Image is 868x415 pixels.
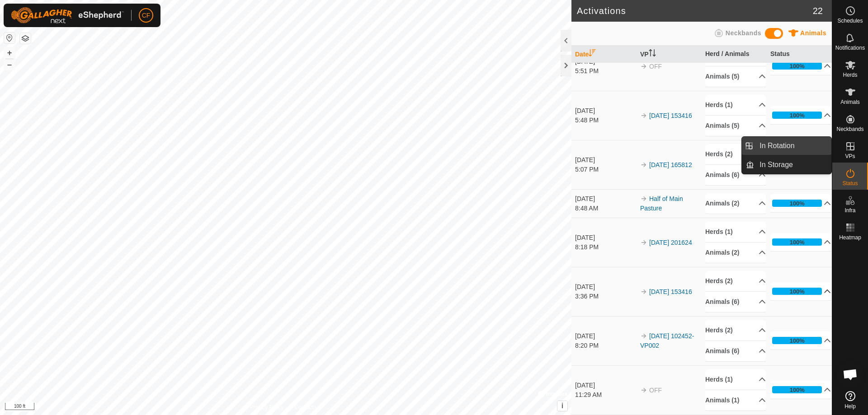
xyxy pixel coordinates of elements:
p-accordion-header: Animals (2) [705,242,766,263]
p-accordion-header: Herds (1) [705,95,766,115]
img: Gallagher Logo [11,7,124,23]
span: Neckbands [836,126,863,132]
span: OFF [649,387,662,394]
p-accordion-header: 100% [770,233,831,251]
p-accordion-header: 100% [770,194,831,212]
span: Help [844,404,856,409]
p-accordion-header: 100% [770,106,831,124]
a: In Storage [754,156,831,174]
span: Neckbands [726,29,761,37]
th: VP [637,46,702,63]
span: Heatmap [839,235,861,240]
img: arrow [640,332,647,340]
div: 100% [790,287,805,296]
div: Open chat [837,361,864,388]
a: [DATE] 165812 [649,161,692,168]
p-accordion-header: Animals (2) [705,193,766,214]
div: [DATE] [575,194,636,204]
div: 8:20 PM [575,341,636,350]
a: [DATE] 153416 [649,112,692,119]
div: 3:36 PM [575,292,636,301]
th: Herd / Animals [702,46,767,63]
th: Status [767,46,832,63]
p-accordion-header: Animals (5) [705,66,766,87]
div: 100% [790,238,805,247]
p-accordion-header: Herds (2) [705,271,766,291]
img: arrow [640,387,647,394]
span: Animals [840,99,860,105]
span: Animals [800,29,826,37]
a: Half of Main Pasture [640,195,683,212]
button: Reset Map [4,33,15,43]
div: 100% [772,62,822,70]
span: Schedules [837,18,863,23]
div: 8:18 PM [575,242,636,252]
p-sorticon: Activate to sort [589,51,596,58]
div: [DATE] [575,331,636,341]
img: arrow [640,112,647,119]
p-accordion-header: Herds (1) [705,369,766,390]
a: Contact Us [295,403,321,411]
p-accordion-header: 100% [770,381,831,399]
th: Date [571,46,637,63]
li: In Storage [742,156,831,174]
div: 100% [772,337,822,344]
p-accordion-header: 100% [770,331,831,350]
span: In Storage [759,159,793,170]
div: 100% [790,62,805,70]
p-accordion-header: Animals (6) [705,292,766,312]
a: [DATE] 153416 [649,288,692,295]
button: + [4,47,15,58]
div: 8:48 AM [575,204,636,213]
p-accordion-header: 100% [770,57,831,75]
p-accordion-header: Animals (6) [705,341,766,361]
span: Notifications [835,45,865,51]
p-accordion-header: Animals (1) [705,390,766,410]
li: In Rotation [742,137,831,155]
span: OFF [649,63,662,70]
a: In Rotation [754,137,831,155]
p-sorticon: Activate to sort [649,51,656,58]
div: 100% [772,112,822,119]
div: [DATE] [575,106,636,116]
p-accordion-header: 100% [770,282,831,300]
div: 100% [790,386,805,394]
p-accordion-header: Animals (5) [705,116,766,136]
button: – [4,59,15,70]
div: 100% [772,238,822,246]
p-accordion-header: Herds (1) [705,222,766,242]
img: arrow [640,239,647,246]
img: arrow [640,288,647,295]
a: [DATE] 102452-VP002 [640,332,694,349]
p-accordion-header: Herds (2) [705,320,766,340]
a: [DATE] 201624 [649,239,692,246]
a: Help [832,387,868,413]
div: [DATE] [575,282,636,292]
div: 100% [790,199,805,208]
span: 22 [813,4,823,18]
div: [DATE] [575,381,636,390]
img: arrow [640,63,647,70]
div: 5:48 PM [575,116,636,125]
span: Infra [844,208,855,213]
div: 5:51 PM [575,66,636,76]
span: i [561,402,563,410]
div: 100% [772,386,822,393]
div: 100% [772,288,822,295]
div: [DATE] [575,155,636,165]
div: 11:29 AM [575,390,636,400]
span: In Rotation [759,140,794,151]
div: 100% [790,111,805,120]
span: CF [142,11,151,20]
div: 5:07 PM [575,165,636,174]
div: [DATE] [575,233,636,242]
span: VPs [845,154,855,159]
div: 100% [772,200,822,207]
p-accordion-header: Herds (2) [705,144,766,164]
img: arrow [640,195,647,202]
button: i [557,401,567,411]
div: 100% [790,336,805,345]
button: Map Layers [20,33,31,44]
span: Herds [843,72,857,78]
a: Privacy Policy [250,403,284,411]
